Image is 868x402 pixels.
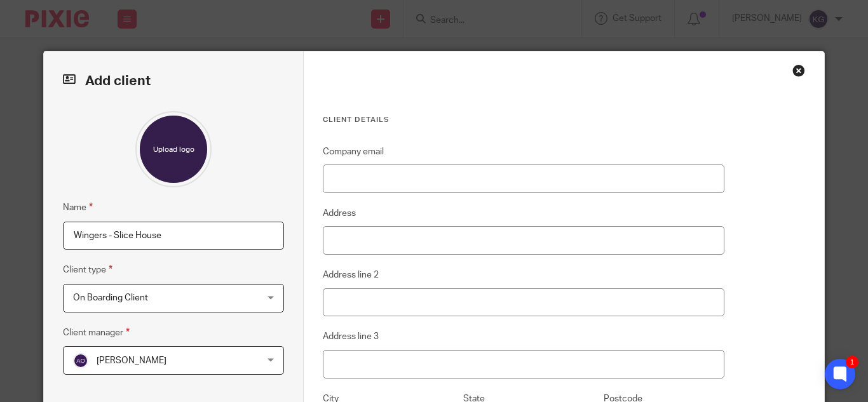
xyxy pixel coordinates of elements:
span: [PERSON_NAME] [97,356,166,365]
label: Client type [63,262,112,277]
label: Client manager [63,325,130,340]
h3: Client details [323,115,724,125]
h2: Add client [63,70,284,92]
label: Address line 2 [323,269,379,281]
img: svg%3E [73,353,88,368]
label: Name [63,200,93,215]
label: Company email [323,145,384,158]
span: On Boarding Client [73,293,148,302]
div: 1 [846,356,858,368]
div: Close this dialog window [792,64,805,77]
label: Address [323,207,356,220]
label: Address line 3 [323,330,379,343]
